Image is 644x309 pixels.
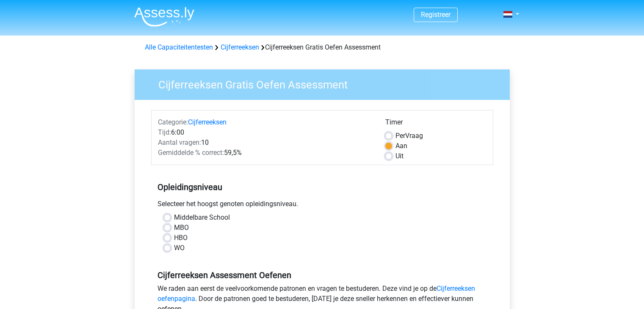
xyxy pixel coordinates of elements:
a: Cijferreeksen [188,118,227,126]
h3: Cijferreeksen Gratis Oefen Assessment [148,75,503,91]
span: Aantal vragen: [158,138,201,146]
label: Vraag [395,131,423,141]
label: Middelbare School [174,212,230,223]
a: Alle Capaciteitentesten [145,43,213,51]
div: 10 [152,138,379,148]
div: Selecteer het hoogst genoten opleidingsniveau. [151,199,493,212]
div: Cijferreeksen Gratis Oefen Assessment [141,42,503,52]
div: 6:00 [152,127,379,138]
a: Cijferreeksen [221,43,259,51]
span: Gemiddelde % correct: [158,149,224,157]
img: Assessly [134,7,194,27]
label: Aan [395,141,407,151]
label: HBO [174,233,188,243]
label: MBO [174,223,189,233]
span: Per [395,132,405,140]
a: Registreer [421,11,451,19]
label: WO [174,243,185,253]
span: Tijd: [158,128,171,136]
div: Timer [385,117,486,131]
span: Categorie: [158,118,188,126]
h5: Cijferreeksen Assessment Oefenen [158,270,487,280]
h5: Opleidingsniveau [158,179,487,196]
label: Uit [395,151,404,161]
div: 59,5% [152,148,379,158]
